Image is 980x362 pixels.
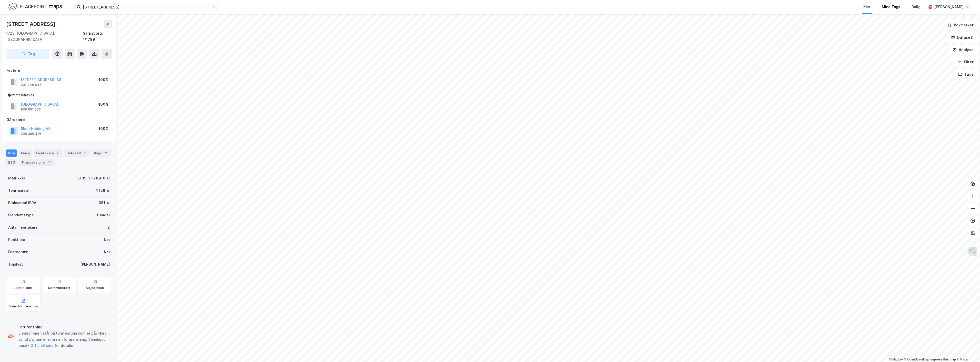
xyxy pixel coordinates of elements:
div: [STREET_ADDRESS] [6,20,56,28]
div: Kart [863,4,871,10]
div: 938 396 426 [21,132,41,136]
div: Hjemmelshaver [6,92,112,98]
div: 938 801 363 [21,107,41,112]
div: Matrikkel [8,175,25,181]
div: 931 446 045 [21,83,42,87]
div: 100% [98,101,108,107]
img: logo.f888ab2527a4732fd821a326f86c7f29.svg [8,2,62,11]
div: Forurensning [18,324,110,330]
button: Tag [6,49,50,59]
div: 100% [98,77,108,83]
div: Nei [104,237,110,243]
div: Mine Tags [882,4,900,10]
div: Antall leietakere [8,224,38,230]
div: 1723, [GEOGRAPHIC_DATA], [GEOGRAPHIC_DATA] [6,30,83,43]
div: Kommunekart [48,286,71,290]
div: Bolig [912,4,921,10]
div: 10 [47,160,53,165]
div: 3105-1-1789-0-0 [77,175,110,181]
button: Analyse [948,45,978,55]
div: Transaksjoner [19,159,55,166]
a: Mapbox [889,358,903,361]
div: [PERSON_NAME] [934,4,964,10]
div: Handel [97,212,110,218]
div: Punktleie [8,237,25,243]
div: Eiendomstype [8,212,34,218]
div: Bygg [92,149,111,157]
a: Improve this map [931,358,956,361]
button: Bokmerker [943,20,978,30]
button: Filter [953,57,978,67]
div: 2 [55,150,60,156]
div: Eiere [19,149,32,157]
div: Tinglyst [8,261,23,267]
div: Tomteareal [8,187,29,194]
div: Eiendommen står på tomtegrunn som er påvirket av luft, grunn eller annen forurensning. Vennligst ... [18,330,110,349]
div: Kontrollprogram for chat [954,337,980,362]
div: ESG [6,159,17,166]
div: Grunnforurensning [8,304,38,308]
div: 1 [83,150,88,156]
div: [PERSON_NAME] [80,261,110,267]
div: Festere [6,67,112,74]
div: Bruksareal (BRA) [8,200,38,206]
div: Arealplaner [14,286,33,290]
div: Leietakere [34,149,62,157]
div: 4 158 ㎡ [95,187,110,194]
div: Info [6,149,17,157]
input: Søk på adresse, matrikkel, gårdeiere, leietakere eller personer [81,3,212,11]
div: Miljøstatus [86,286,104,290]
div: Datasett [64,149,90,157]
button: Tags [954,69,978,79]
iframe: Chat Widget [954,337,980,362]
div: Nei [104,249,110,255]
button: Datasett [947,32,978,43]
div: 100% [98,126,108,132]
div: 351 ㎡ [99,200,110,206]
div: Gårdeiere [6,117,112,123]
div: Festegrunn [8,249,28,255]
img: Z [968,247,978,256]
div: 2 [107,224,110,230]
div: 2 [104,150,109,156]
div: Sarpsborg, 1/1789 [83,30,112,43]
a: OpenStreetMap [904,358,929,361]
